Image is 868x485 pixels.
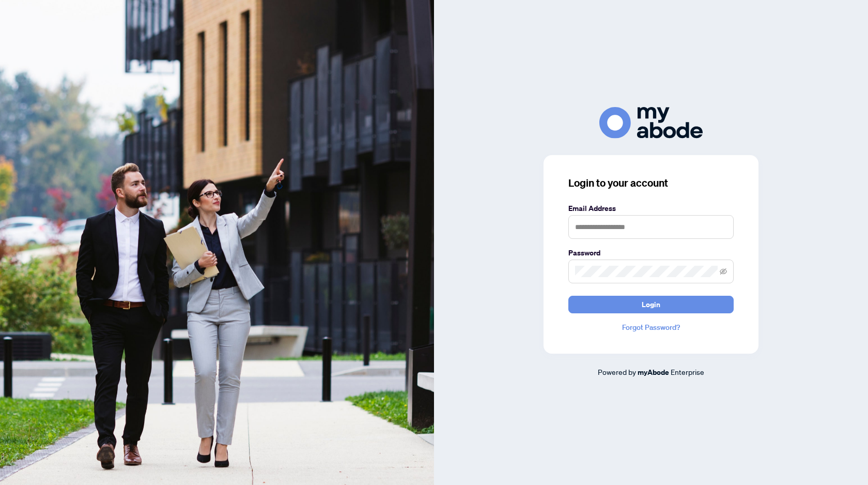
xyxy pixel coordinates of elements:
span: Login [642,296,660,313]
span: Enterprise [671,367,704,376]
h3: Login to your account [568,176,734,190]
label: Email Address [568,203,734,214]
a: myAbode [638,367,669,378]
span: Powered by [598,367,636,376]
label: Password [568,247,734,259]
span: eye-invisible [720,268,727,275]
a: Forgot Password? [568,322,734,333]
img: ma-logo [599,107,703,139]
button: Login [568,296,734,313]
